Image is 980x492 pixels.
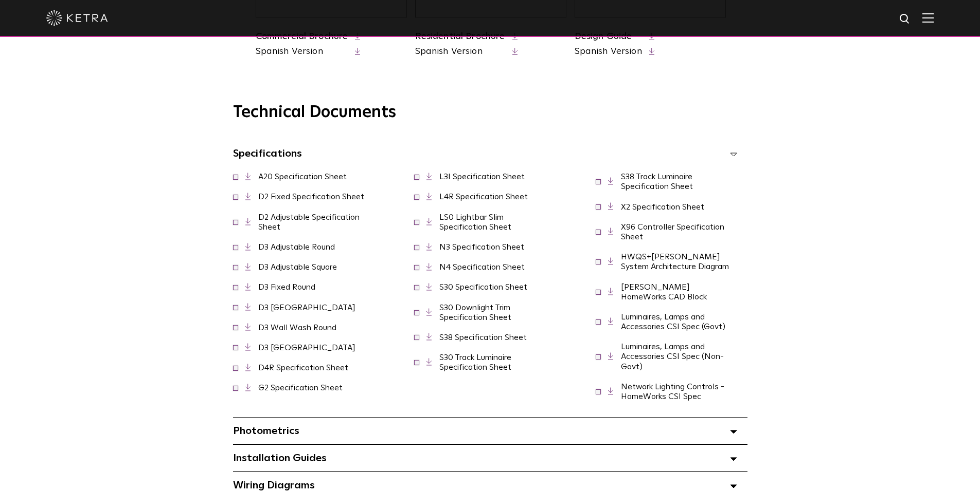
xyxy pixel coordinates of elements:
a: S30 Track Luminaire Specification Sheet [439,353,511,371]
h3: Technical Documents [233,103,747,122]
a: X96 Controller Specification Sheet [621,223,724,241]
a: D3 Adjustable Round [258,243,335,251]
a: N3 Specification Sheet [439,243,524,251]
a: S30 Specification Sheet [439,283,527,291]
img: search icon [899,13,912,26]
a: D3 Adjustable Square [258,263,337,271]
a: LS0 Lightbar Slim Specification Sheet [439,213,511,231]
a: Luminaires, Lamps and Accessories CSI Spec (Govt) [621,313,725,331]
a: N4 Specification Sheet [439,263,525,271]
a: L4R Specification Sheet [439,193,528,201]
a: D2 Adjustable Specification Sheet [258,213,360,231]
a: Spanish Version [256,45,348,58]
span: Photometrics [233,426,299,436]
span: Installation Guides [233,453,327,463]
a: L3I Specification Sheet [439,173,525,181]
a: Network Lighting Controls - HomeWorks CSI Spec [621,383,724,401]
a: HWQS+[PERSON_NAME] System Architecture Diagram [621,253,729,271]
a: Spanish Version [575,45,642,58]
a: [PERSON_NAME] HomeWorks CAD Block [621,283,707,301]
a: D3 [GEOGRAPHIC_DATA] [258,304,355,312]
a: Luminaires, Lamps and Accessories CSI Spec (Non-Govt) [621,343,724,370]
span: Wiring Diagrams [233,480,315,490]
img: Hamburger%20Nav.svg [922,13,934,23]
span: Specifications [233,148,302,159]
a: A20 Specification Sheet [258,173,347,181]
a: S30 Downlight Trim Specification Sheet [439,304,511,321]
img: ketra-logo-2019-white [46,10,108,26]
a: D3 Fixed Round [258,283,315,291]
a: D3 [GEOGRAPHIC_DATA] [258,344,355,352]
a: S38 Specification Sheet [439,333,527,342]
a: G2 Specification Sheet [258,384,343,392]
a: D2 Fixed Specification Sheet [258,193,364,201]
a: D3 Wall Wash Round [258,324,336,332]
a: D4R Specification Sheet [258,364,348,372]
a: X2 Specification Sheet [621,203,704,211]
a: S38 Track Luminaire Specification Sheet [621,173,693,191]
a: Spanish Version [415,45,505,58]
